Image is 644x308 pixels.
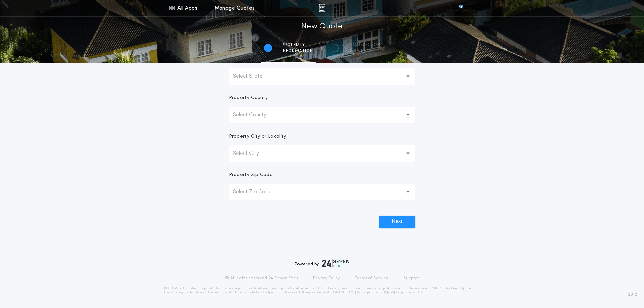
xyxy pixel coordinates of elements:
[447,5,475,11] img: vs-icon
[282,42,313,48] span: Property
[379,216,415,228] button: Next
[355,276,389,281] a: Terms of Service
[229,145,415,162] button: Select City
[229,133,286,140] p: Property City or Locality
[295,259,350,267] div: Powered by
[233,72,273,80] p: Select State
[628,292,637,298] span: 3.8.0
[301,21,342,32] h1: New Quote
[348,48,380,54] span: details
[319,4,325,12] img: img
[164,286,480,294] p: DISCLAIMER: This estimate is provided for informational purposes only. 24|Seven Fees, a product o...
[322,259,350,267] img: logo
[229,172,273,179] p: Property Zip Code
[313,276,340,281] a: Privacy Policy
[333,45,336,51] h2: 2
[229,184,415,200] button: Select Zip Code
[233,188,283,196] p: Select Zip Code
[267,45,269,51] h2: 1
[233,149,270,158] p: Select City
[229,107,415,123] button: Select County
[229,95,268,101] p: Property County
[404,276,419,281] a: Support
[233,111,277,119] p: Select County
[323,291,356,294] a: [URL][DOMAIN_NAME]
[229,68,415,85] button: Select State
[282,48,313,54] span: information
[225,276,298,281] p: © All rights reserved. 24|Seven Fees
[348,42,380,48] span: Transaction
